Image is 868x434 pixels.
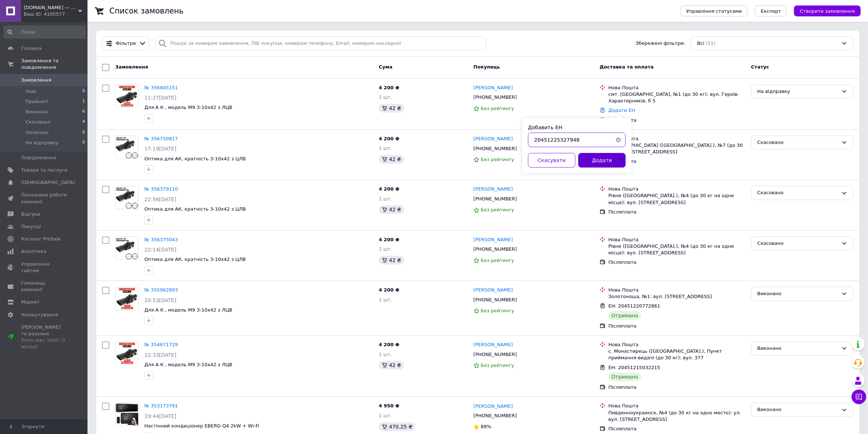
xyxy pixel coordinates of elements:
span: Замовлення [21,77,51,83]
div: Нова Пошта [608,85,745,91]
span: 1 [82,98,85,105]
div: Виконано [757,345,838,352]
span: 10:53[DATE] [144,297,176,303]
div: [PHONE_NUMBER] [472,194,518,204]
span: Показники роботи компанії [21,192,67,205]
span: 22:56[DATE] [144,196,176,202]
span: Рейд.UA — Магазин військових товарів. [24,4,78,11]
button: Управління статусами [680,5,748,16]
img: Фото товару [116,403,138,426]
span: Експорт [761,8,781,14]
span: Без рейтингу [481,363,514,368]
a: № 353173791 [144,403,178,408]
div: Виконано [757,290,838,298]
a: [PERSON_NAME] [474,403,513,410]
span: Скасовані [26,119,50,125]
span: Аналітика [21,248,46,255]
a: Фото товару [115,186,139,209]
span: Налаштування [21,312,58,318]
div: Отримано [608,311,641,320]
div: Отримано [608,372,641,381]
span: 4 200 ₴ [379,136,399,141]
span: Оптика для АК, кратність 3-10х42 з ЦЛВ [144,156,246,161]
label: Добавить ЕН [528,125,562,130]
a: № 354671729 [144,342,178,347]
div: Післяплата [608,426,745,432]
a: Настінний кондиціонер EBERG Q4 2kW + Wi-Fi [144,423,259,429]
span: Головна [21,45,42,52]
img: Фото товару [116,287,138,309]
div: 42 ₴ [379,256,404,265]
a: [PERSON_NAME] [474,85,513,91]
a: № 355962893 [144,287,178,293]
span: [PERSON_NAME] та рахунки [21,324,67,351]
div: 42 ₴ [379,155,404,164]
div: Нова Пошта [608,236,745,243]
span: 4 200 ₴ [379,237,399,242]
a: Для А К , модель М9 3-10x42 з ЛЦВ [144,307,232,313]
div: [PHONE_NUMBER] [472,350,518,359]
span: Відгуки [21,211,40,218]
span: 4 950 ₴ [379,403,399,408]
div: Скасовано [757,139,838,146]
button: Чат з покупцем [852,390,866,404]
div: [PHONE_NUMBER] [472,411,518,421]
div: [PHONE_NUMBER] [472,144,518,153]
a: Створити замовлення [787,8,861,13]
span: Покупці [21,223,41,230]
span: 88% [481,424,491,429]
span: Замовлення [115,64,148,70]
div: Нова Пошта [608,287,745,293]
button: Експорт [755,5,787,16]
div: Нова Пошта [608,341,745,348]
span: 6 [82,109,85,115]
div: Нова Пошта [608,186,745,192]
button: Додати [578,153,626,168]
span: 1 шт. [379,196,392,202]
span: 22:14[DATE] [144,247,176,253]
span: Збережені фільтри: [636,40,685,47]
span: Оплачені [26,129,48,136]
a: Фото товару [115,341,139,365]
div: Післяплата [608,209,745,215]
h1: Список замовлень [109,7,183,15]
span: Без рейтингу [481,258,514,263]
span: Маркет [21,299,40,305]
span: 19:44[DATE] [144,413,176,419]
span: 4 200 ₴ [379,186,399,192]
div: с. Монастирець ([GEOGRAPHIC_DATA].), Пункт приймання-видачі (до 30 кг): вул. 377 [608,348,745,361]
div: 42 ₴ [379,205,404,214]
span: (11) [706,40,716,46]
span: Повідомлення [21,155,57,161]
a: № 356845151 [144,85,178,90]
span: 1 шт. [379,145,392,151]
a: Фото товару [115,136,139,159]
div: Скасовано [757,189,838,197]
a: [PERSON_NAME] [474,341,513,348]
a: [PERSON_NAME] [474,186,513,193]
a: Для А К , модель М9 3-10x42 з ЛЦВ [144,105,232,110]
div: 42 ₴ [379,361,404,370]
div: Ваш ID: 4105577 [24,11,87,17]
div: Пивденноукраинск, №4 (до 30 кг на одно место): ул. вул. [STREET_ADDRESS] [608,410,745,423]
span: Без рейтингу [481,106,514,111]
input: Пошук за номером замовлення, ПІБ покупця, номером телефону, Email, номером накладної [155,36,486,51]
span: Оптика для АК, кратність 3-10х42 з ЦЛВ [144,257,246,262]
img: Фото товару [116,85,138,107]
a: Для А К , модель М9 3-10x42 з ЛЦВ [144,362,232,367]
span: Оптика для АК, кратність 3-10х42 з ЦЛВ [144,206,246,212]
a: [PERSON_NAME] [474,236,513,243]
div: 42 ₴ [379,104,404,113]
span: ЕН: 20451215032215 [608,365,660,370]
span: 1 шт. [379,413,392,418]
div: Нова Пошта [608,136,745,142]
span: 4 200 ₴ [379,342,399,347]
span: Без рейтингу [481,207,514,212]
img: Фото товару [116,342,138,364]
div: Скасовано [757,240,838,247]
